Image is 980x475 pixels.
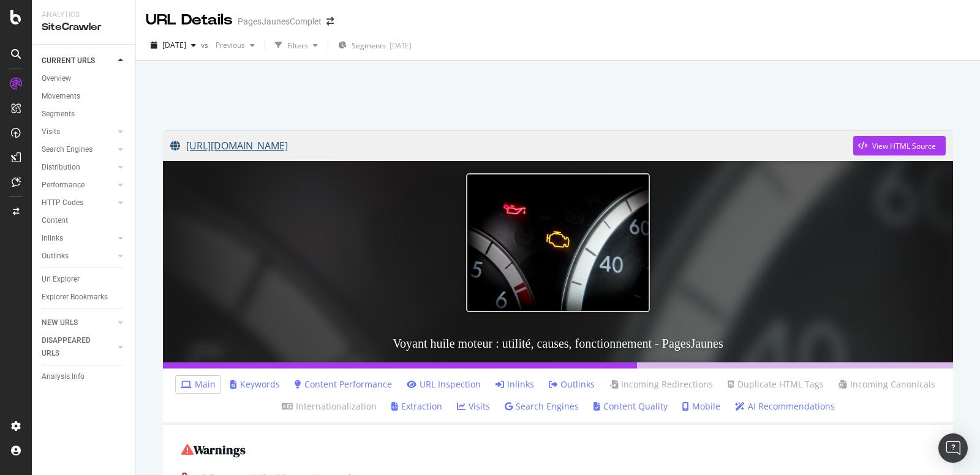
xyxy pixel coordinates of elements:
[146,36,201,55] button: [DATE]
[287,40,308,51] div: Filters
[42,179,85,192] div: Performance
[42,72,71,85] div: Overview
[42,90,80,103] div: Movements
[211,40,245,50] span: Previous
[42,108,75,121] div: Segments
[352,40,386,51] span: Segments
[42,125,60,138] div: Visits
[42,54,95,67] div: CURRENT URLS
[609,378,713,391] a: Incoming Redirections
[496,378,534,391] a: Inlinks
[42,72,127,85] a: Overview
[170,130,853,161] a: [URL][DOMAIN_NAME]
[333,36,417,55] button: Segments[DATE]
[594,400,668,413] a: Content Quality
[42,232,63,245] div: Inlinks
[457,400,490,413] a: Visits
[42,108,127,121] a: Segments
[466,173,650,312] img: Voyant huile moteur : utilité, causes, fonctionnement - PagesJaunes
[42,90,127,103] a: Movements
[162,40,186,50] span: 2025 Aug. 22nd
[181,443,935,457] h2: Warnings
[326,17,334,26] div: arrow-right-arrow-left
[42,196,115,209] a: HTTP Codes
[42,214,68,227] div: Content
[42,334,104,360] div: DISAPPEARED URLS
[938,433,968,463] div: Open Intercom Messenger
[42,20,126,34] div: SiteCrawler
[295,378,392,391] a: Content Performance
[42,143,115,156] a: Search Engines
[390,40,412,51] div: [DATE]
[201,40,211,50] span: vs
[839,378,935,391] a: Incoming Canonicals
[42,196,83,209] div: HTTP Codes
[42,273,80,286] div: Url Explorer
[42,179,115,192] a: Performance
[42,291,127,304] a: Explorer Bookmarks
[682,400,720,413] a: Mobile
[181,378,216,391] a: Main
[407,378,481,391] a: URL Inspection
[238,15,322,28] div: PagesJaunesComplet
[42,10,126,20] div: Analytics
[42,273,127,286] a: Url Explorer
[42,370,85,383] div: Analysis Info
[42,54,115,67] a: CURRENT URLS
[42,125,115,138] a: Visits
[42,214,127,227] a: Content
[230,378,280,391] a: Keywords
[282,400,377,413] a: Internationalization
[163,324,953,362] h3: Voyant huile moteur : utilité, causes, fonctionnement - PagesJaunes
[270,36,323,55] button: Filters
[549,378,595,391] a: Outlinks
[146,10,233,31] div: URL Details
[42,161,115,174] a: Distribution
[728,378,824,391] a: Duplicate HTML Tags
[42,316,78,329] div: NEW URLS
[853,136,946,155] button: View HTML Source
[872,141,936,151] div: View HTML Source
[42,250,69,263] div: Outlinks
[42,334,115,360] a: DISAPPEARED URLS
[42,250,115,263] a: Outlinks
[42,316,115,329] a: NEW URLS
[42,291,108,304] div: Explorer Bookmarks
[42,232,115,245] a: Inlinks
[505,400,579,413] a: Search Engines
[42,161,80,174] div: Distribution
[735,400,835,413] a: AI Recommendations
[42,370,127,383] a: Analysis Info
[211,36,260,55] button: Previous
[391,400,442,413] a: Extraction
[42,143,92,156] div: Search Engines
